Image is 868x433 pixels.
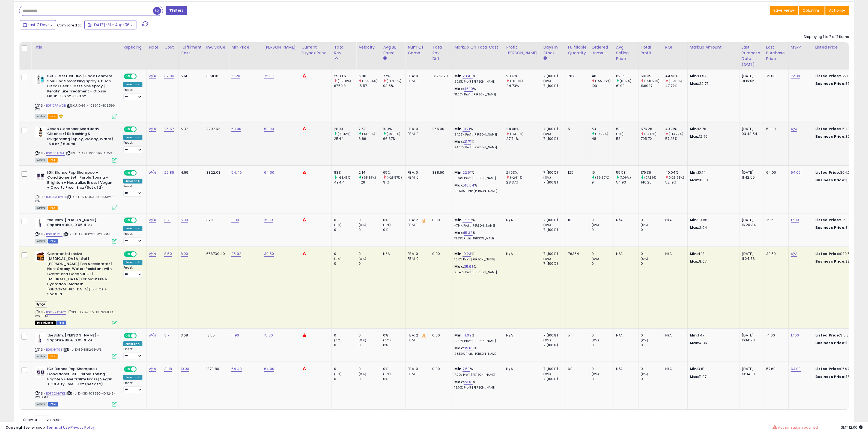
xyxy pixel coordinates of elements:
div: 23.17% [506,74,541,79]
div: FBM: 0 [408,131,426,136]
small: (0%) [544,79,551,83]
div: 7 (100%) [544,74,566,79]
a: 11.90 [231,217,239,223]
small: (-24.11%) [510,175,524,180]
div: ASIN: [35,127,117,162]
div: 61.93 [616,83,638,88]
div: 77% [383,74,405,79]
div: 494.4 [334,180,356,185]
small: (-55.8%) [338,79,351,83]
p: 31.60% Profit [PERSON_NAME] [455,93,500,97]
div: 6.86 [359,74,381,79]
a: 29.86 [164,170,174,175]
div: [DATE] 03:43:54 [742,127,760,136]
div: 31611.16 [206,74,225,79]
div: 66.67% [383,136,405,141]
div: 52.19% [665,180,687,185]
div: 338.60 [432,170,448,175]
button: Filters [166,6,187,15]
div: Preset: [123,185,142,197]
div: 27.74% [506,136,541,141]
small: (-17.65%) [387,79,401,83]
small: (-28.57%) [387,175,402,180]
div: 55.53 [616,170,638,175]
strong: Max: [690,134,699,139]
div: $72.00 [815,74,861,79]
div: FBA: 0 [408,170,426,175]
div: -3767.20 [432,74,448,79]
b: Max: [455,86,464,91]
div: 5.14 [181,74,200,79]
a: N/A [149,333,156,338]
div: MSRP [791,44,811,50]
b: Max: [455,183,464,188]
div: 21.53% [506,170,541,175]
a: B0DNRJ2HZY [46,310,66,315]
b: IGK Blonde Pop Shampoo + Conditioner Set | Purple Toning + Brighten + Neutralize Brass | Vegan + ... [47,170,114,192]
button: Save View [770,6,798,15]
b: Min: [455,217,463,222]
small: Avg BB Share. [383,56,386,61]
div: FBM: 0 [408,175,426,180]
div: 676.28 [641,127,663,131]
p: 22.17% Profit [PERSON_NAME] [455,80,500,84]
a: 3.71 [164,333,171,338]
a: 15.38 [464,230,473,236]
a: N/A [149,366,156,372]
a: 31.71 [463,126,470,132]
small: (0%) [616,132,624,136]
a: 19.23 [463,251,471,257]
div: 0% [383,218,405,222]
b: Listed Price: [815,73,840,79]
div: 64.00 [766,170,784,175]
span: All listings currently available for purchase on Amazon [35,206,47,210]
div: 833 [334,170,356,175]
a: N/A [791,126,797,132]
a: N/A [149,217,156,223]
div: 6.86 [359,136,381,141]
img: 41B47owk8dL._SL40_.jpg [35,74,46,85]
a: 53.00 [231,126,241,132]
p: 28.59% Profit [PERSON_NAME] [455,189,500,193]
div: Ordered Items [592,44,612,56]
span: | SKU: D-IGK-403670-405254-WS [35,103,116,112]
div: 7 (100%) [544,83,566,88]
a: 17.00 [791,333,799,338]
span: ON [124,74,131,79]
div: 0.00 [432,218,448,222]
div: 24.08% [506,127,541,131]
strong: Max: [690,81,699,86]
div: Min Price [231,44,259,50]
b: Aesop Coriander Seed Body Cleanser | Refreshing & Invigorating | Spicy, Woody, Warm | 16.9 oz / 5... [47,127,114,148]
small: (-13.19%) [510,132,524,136]
small: (10.42%) [595,132,608,136]
a: 72.00 [791,73,800,79]
a: 64.00 [264,366,274,372]
div: Profit [PERSON_NAME] [506,44,539,56]
strong: Min: [690,170,698,175]
strong: Min: [690,217,698,222]
div: Total Rev. Diff. [432,44,450,62]
a: 61.20 [231,73,240,79]
img: 311GErmA8qL._SL40_.jpg [35,127,46,137]
div: Velocity [359,44,378,50]
p: 24.08% Profit [PERSON_NAME] [455,146,500,149]
a: 17.00 [791,217,799,223]
div: 7 (100%) [544,218,566,222]
a: N/A [149,170,156,175]
a: 8.00 [181,251,188,257]
div: $54.4 [815,178,861,183]
span: | SKU: D-AES-008395-A-WS [66,151,112,155]
div: 53.00 [766,127,784,131]
a: 72.00 [264,73,274,79]
a: 64.00 [264,170,274,175]
a: B09XP11193 [46,232,62,237]
div: 48 [592,136,614,141]
a: 31.18 [164,366,172,372]
div: 5 [568,127,585,131]
div: Total Profit [641,44,661,56]
div: 2.14 [359,170,381,175]
div: 10 [568,218,585,222]
img: 41NgTUDIxXL._SL40_.jpg [35,170,46,181]
a: 31.71 [464,139,471,145]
